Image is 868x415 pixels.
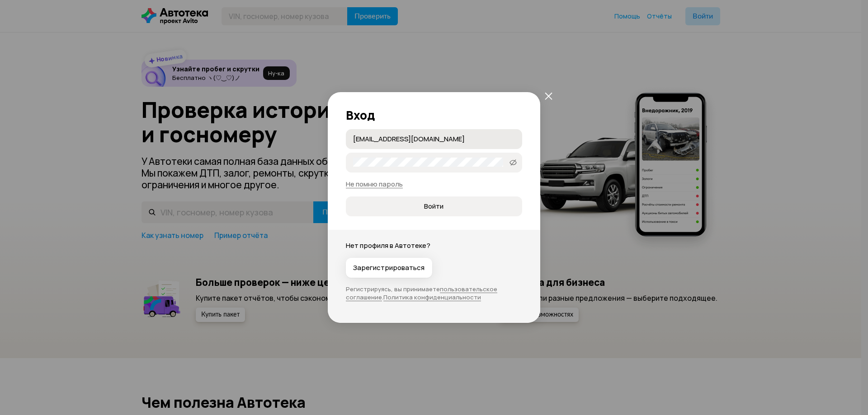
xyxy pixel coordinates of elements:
a: Не помню пароль [346,179,403,189]
input: Почта [353,134,518,143]
p: Нет профиля в Автотеке? [346,241,522,251]
h2: Вход [346,108,522,122]
span: Зарегистрироваться [353,263,425,272]
button: закрыть [540,88,557,104]
a: пользовательское соглашение [346,285,497,301]
button: Войти [346,196,522,216]
span: Войти [424,202,443,211]
a: Политика конфиденциальности [383,293,481,301]
p: Регистрируясь, вы принимаете . [346,285,522,301]
button: Зарегистрироваться [346,258,432,278]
